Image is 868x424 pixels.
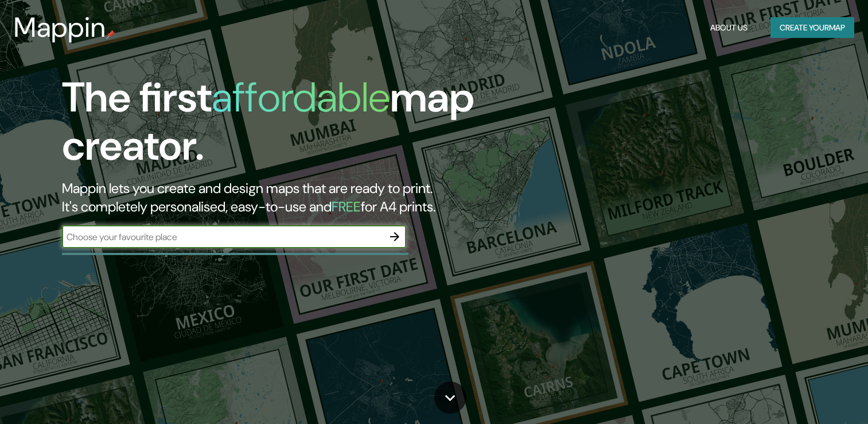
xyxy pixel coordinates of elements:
button: About Us [706,17,752,38]
h2: Mappin lets you create and design maps that are ready to print. It's completely personalised, eas... [62,179,496,216]
h1: The first map creator. [62,74,496,179]
h1: affordable [212,71,390,124]
h3: Mappin [14,11,106,44]
h5: FREE [332,198,361,215]
input: Choose your favourite place [62,230,383,244]
button: Create yourmap [770,17,854,38]
img: mappin-pin [106,30,115,39]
